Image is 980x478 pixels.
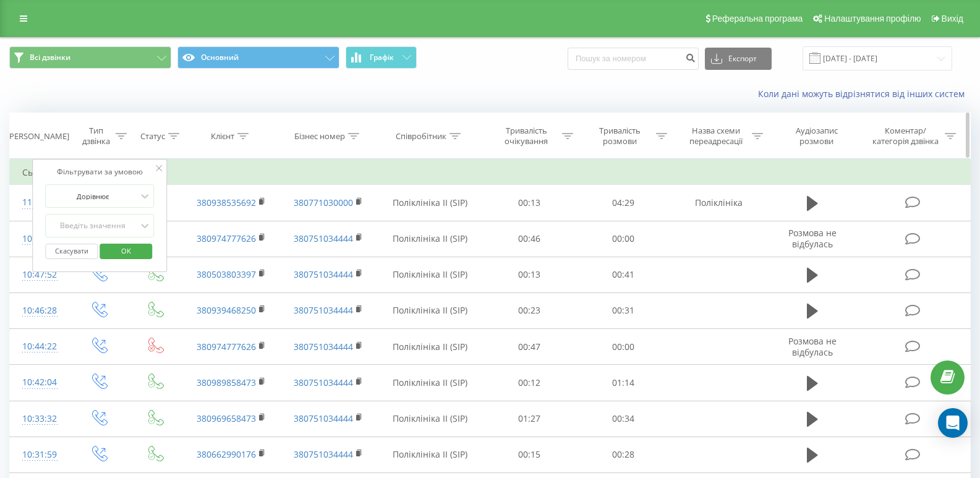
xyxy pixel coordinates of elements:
div: Тривалість очікування [493,126,559,147]
span: Графік [370,53,394,62]
td: 00:41 [576,257,670,292]
a: 380751034444 [294,268,353,280]
td: Поліклініка ІІ (SIP) [377,185,482,221]
a: 380989858473 [197,377,256,388]
td: 00:34 [576,401,670,437]
a: 380974777626 [197,233,256,244]
span: Реферальна програма [712,14,803,23]
div: Тривалість розмови [587,126,653,147]
td: 01:27 [482,401,576,437]
div: Тип дзвінка [80,126,112,147]
div: Введіть значення [49,221,137,231]
a: 380751034444 [294,377,353,388]
td: Поліклініка ІІ (SIP) [377,292,482,328]
td: 00:13 [482,257,576,292]
div: Бізнес номер [294,131,345,142]
td: 00:00 [576,329,670,365]
div: 11:02:34 [22,190,58,215]
span: Розмова не відбулась [788,335,837,358]
input: Пошук за номером [568,48,699,70]
button: Основний [177,46,339,69]
td: 00:31 [576,292,670,328]
a: 380771030000 [294,197,353,208]
div: Аудіозапис розмови [778,126,854,147]
td: 01:14 [576,365,670,401]
button: Експорт [705,48,772,70]
div: Коментар/категорія дзвінка [869,126,942,147]
div: Фільтрувати за умовою [45,166,154,178]
div: 10:47:52 [22,263,58,287]
td: 00:12 [482,365,576,401]
td: Поліклініка ІІ (SIP) [377,365,482,401]
a: 380662990176 [197,448,256,460]
td: 00:15 [482,437,576,472]
a: 380751034444 [294,304,353,316]
div: Open Intercom Messenger [938,408,968,438]
td: Поліклініка ІІ (SIP) [377,221,482,257]
div: 10:49:10 [22,227,58,251]
td: Поліклініка ІІ (SIP) [377,401,482,437]
a: 380751034444 [294,341,353,352]
td: 00:28 [576,437,670,472]
td: 00:46 [482,221,576,257]
td: 04:29 [576,185,670,221]
span: Налаштування профілю [824,14,921,23]
div: Клієнт [211,131,234,142]
a: 380751034444 [294,448,353,460]
div: 10:46:28 [22,299,58,323]
a: Коли дані можуть відрізнятися вiд інших систем [758,88,971,100]
a: 380939468250 [197,304,256,316]
div: [PERSON_NAME] [7,131,69,142]
button: Графік [346,46,417,69]
td: Поліклініка ІІ (SIP) [377,437,482,472]
td: Поліклініка [670,185,767,221]
td: 00:47 [482,329,576,365]
td: 00:13 [482,185,576,221]
button: OK [100,244,152,259]
a: 380969658473 [197,412,256,424]
button: Скасувати [45,244,98,259]
div: 10:44:22 [22,335,58,359]
span: Всі дзвінки [30,53,70,62]
button: Всі дзвінки [9,46,171,69]
a: 380751034444 [294,412,353,424]
div: Співробітник [396,131,446,142]
div: 10:33:32 [22,407,58,431]
a: 380938535692 [197,197,256,208]
span: OK [109,241,143,260]
td: Поліклініка ІІ (SIP) [377,329,482,365]
a: 380503803397 [197,268,256,280]
span: Вихід [942,14,963,23]
div: 10:42:04 [22,370,58,395]
div: 10:31:59 [22,443,58,467]
div: Назва схеми переадресації [683,126,749,147]
td: 00:23 [482,292,576,328]
td: 00:00 [576,221,670,257]
div: Статус [140,131,165,142]
span: Розмова не відбулась [788,227,837,250]
a: 380751034444 [294,233,353,244]
td: Поліклініка ІІ (SIP) [377,257,482,292]
a: 380974777626 [197,341,256,352]
td: Сьогодні [10,160,971,185]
